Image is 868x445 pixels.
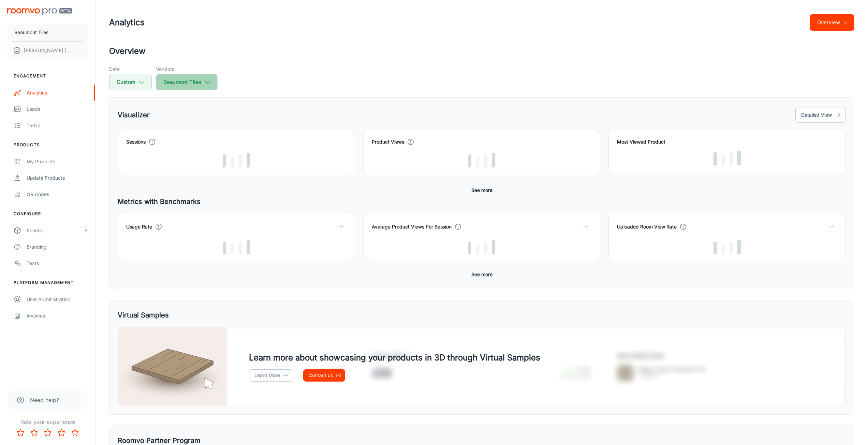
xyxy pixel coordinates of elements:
a: Contact us [303,369,345,382]
button: Rate 2 star [27,426,41,440]
button: Detailed View [795,107,846,123]
h5: Virtual Samples [118,310,169,320]
span: Need help? [30,396,59,404]
h4: Product Views [372,138,404,146]
div: User Administration [27,296,88,303]
button: Rate 4 star [55,426,68,440]
p: [PERSON_NAME] [PERSON_NAME] [24,47,72,54]
div: Leads [27,105,88,113]
h4: Most Viewed Product [617,138,837,146]
button: Custom [109,74,152,90]
h5: Visualizer [118,110,150,120]
img: Roomvo PRO Beta [7,8,72,15]
div: Texts [27,259,88,267]
div: QR Codes [27,191,88,198]
div: To-do [27,122,88,129]
h4: Sessions [126,138,146,146]
img: Loading [713,240,741,255]
h5: Vendors [156,65,218,73]
div: Rooms [27,227,83,234]
h5: Date [109,65,152,73]
h5: Metrics with Benchmarks [118,196,846,207]
h4: Usage Rate [126,223,152,231]
p: Beaumont Tiles [14,29,48,36]
div: Invoices [27,312,88,320]
h4: Learn more about showcasing your products in 3D through Virtual Samples [249,352,540,364]
button: Rate 5 star [68,426,82,440]
button: See more [469,184,495,196]
a: Learn More [249,369,292,382]
h4: Uploaded Room View Rate [617,223,677,231]
button: Beaumont Tiles [7,24,88,41]
p: Rate your experience [5,418,90,426]
button: Beaumont Tiles [156,74,218,90]
img: Loading [468,153,495,167]
button: See more [469,268,495,281]
button: Rate 1 star [14,426,27,440]
img: Loading [468,240,495,255]
h2: Overview [109,45,854,57]
div: Update Products [27,174,88,182]
button: Rate 3 star [41,426,55,440]
h1: Analytics [109,16,145,29]
button: [PERSON_NAME] [PERSON_NAME] [7,42,88,59]
img: Loading [223,240,250,255]
div: Analytics [27,89,88,97]
button: Overview [810,14,854,31]
div: Branding [27,243,88,251]
img: Loading [223,153,250,167]
h4: Average Product Views Per Session [372,223,452,231]
div: My Products [27,158,88,165]
img: Loading [713,151,741,165]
